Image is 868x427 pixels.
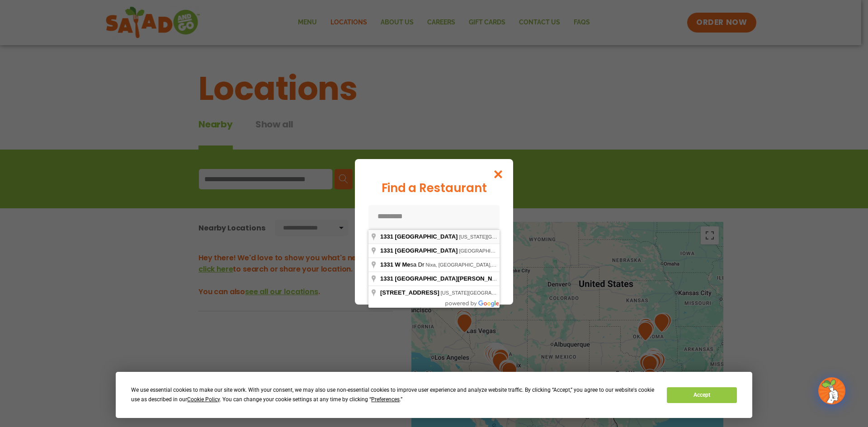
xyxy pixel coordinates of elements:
[187,396,220,403] span: Cookie Policy
[484,159,513,189] button: Close modal
[395,275,507,282] span: [GEOGRAPHIC_DATA][PERSON_NAME]
[368,179,500,197] div: Find a Restaurant
[380,261,426,268] span: sa Dr
[116,372,752,418] div: Cookie Consent Prompt
[380,289,439,296] span: [STREET_ADDRESS]
[426,262,545,267] span: Nixa, [GEOGRAPHIC_DATA], [GEOGRAPHIC_DATA]
[395,247,458,254] span: [GEOGRAPHIC_DATA]
[380,233,393,240] span: 1331
[131,385,656,404] div: We use essential cookies to make our site work. With your consent, we may also use non-essential ...
[441,290,629,296] span: [US_STATE][GEOGRAPHIC_DATA], [GEOGRAPHIC_DATA], [GEOGRAPHIC_DATA]
[819,378,844,404] img: wpChatIcon
[667,387,736,403] button: Accept
[395,261,410,268] span: W Me
[380,275,393,282] span: 1331
[395,233,458,240] span: [GEOGRAPHIC_DATA]
[380,261,393,268] span: 1331
[459,248,620,253] span: [GEOGRAPHIC_DATA], [GEOGRAPHIC_DATA], [GEOGRAPHIC_DATA]
[380,247,393,254] span: 1331
[371,396,400,403] span: Preferences
[459,234,647,239] span: [US_STATE][GEOGRAPHIC_DATA], [GEOGRAPHIC_DATA], [GEOGRAPHIC_DATA]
